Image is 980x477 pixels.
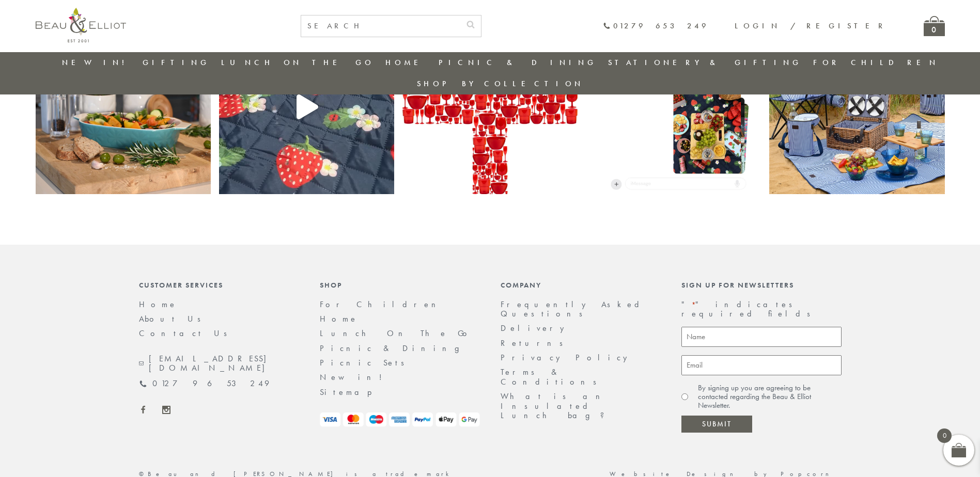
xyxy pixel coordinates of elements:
[813,57,939,68] a: For Children
[221,57,374,68] a: Lunch On The Go
[139,299,177,310] a: Home
[586,19,761,194] img: Tag your picnic partner below 👇🍓 #PicnicVibes #PicnicTime #OutdoorDining #PicnicIdeas #FoodieFun ...
[924,16,945,36] a: 0
[501,299,646,319] a: Frequently Asked Questions
[219,19,394,194] img: The ‘must have’ picnic blanket! ☀️ Grab yours today #beauandelliot #reeloftheday #picnicgear #pic...
[501,391,613,421] a: What is an Insulated Lunch bag?
[608,57,802,68] a: Stationery & Gifting
[603,22,709,30] a: 01279 653 249
[501,352,633,363] a: Privacy Policy
[36,8,126,42] img: logo
[139,379,269,388] a: 01279 653 249
[139,328,234,339] a: Contact Us
[681,300,842,319] p: " " indicates required fields
[320,372,390,383] a: New in!
[143,57,210,68] a: Gifting
[62,57,131,68] a: New in!
[681,416,752,433] input: Submit
[417,78,584,89] a: Shop by collection
[139,313,208,324] a: About Us
[320,412,480,426] img: payment-logos.png
[681,327,842,347] input: Name
[439,57,597,68] a: Picnic & Dining
[301,15,460,37] input: SEARCH
[219,19,394,194] a: Play
[320,387,386,397] a: Sitemap
[501,367,603,387] a: Terms & Conditions
[735,21,888,31] a: Login / Register
[139,281,299,289] div: Customer Services
[320,328,473,339] a: Lunch On The Go
[320,357,411,368] a: Picnic Sets
[36,19,211,194] a: Clone
[402,19,578,194] img: It's coming home! (Hopefully 🤞) ❤️🤍 Who will you be watching todays match with?! ⚽ #ItsComingHome...
[698,384,842,410] label: By signing up you are agreeing to be contacted regarding the Beau & Elliot Newsletter.
[769,19,944,194] img: What are your plans now that the kids have broken up from school?! Perhaps a staycation? From bea...
[320,281,480,289] div: Shop
[681,281,842,289] div: Sign up for newsletters
[501,338,570,348] a: Returns
[36,19,211,194] img: It looks like we have a few wet and windy days coming up, the perfect excuse to stay inside and i...
[297,94,318,119] svg: Play
[139,354,299,373] a: [EMAIL_ADDRESS][DOMAIN_NAME]
[501,281,661,289] div: Company
[385,57,427,68] a: Home
[937,428,952,443] span: 0
[320,343,470,354] a: Picnic & Dining
[320,299,444,310] a: For Children
[320,313,358,324] a: Home
[501,323,570,333] a: Delivery
[681,355,842,375] input: Email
